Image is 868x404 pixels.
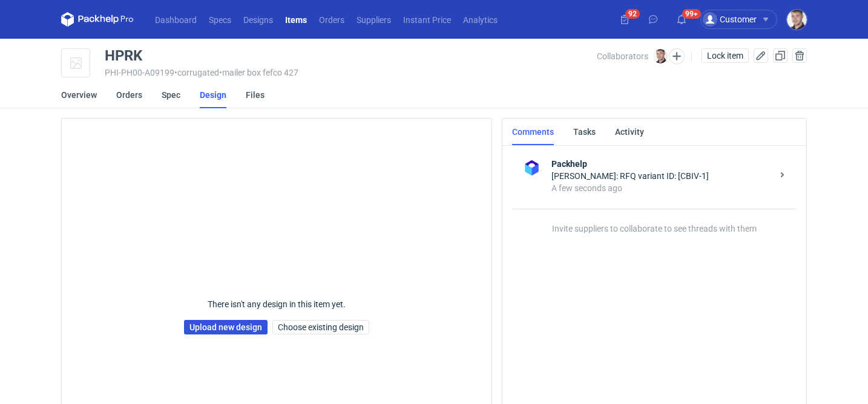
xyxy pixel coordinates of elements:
[615,119,644,145] a: Activity
[551,182,772,194] div: A few seconds ago
[597,51,648,61] span: Collaborators
[512,209,797,233] p: Invite suppliers to collaborate to see threads with them
[702,48,749,63] button: Lock item
[313,12,350,27] a: Orders
[174,68,219,77] span: • corrugated
[278,323,364,331] span: Choose existing design
[61,82,97,108] a: Overview
[787,10,807,30] img: Maciej Sikora
[203,12,237,27] a: Specs
[350,12,397,27] a: Suppliers
[512,119,554,145] a: Comments
[754,48,768,63] button: Edit item
[162,82,180,108] a: Spec
[551,158,772,170] strong: Packhelp
[184,320,268,334] a: Upload new design
[279,12,313,27] a: Items
[703,12,757,27] div: Customer
[237,12,279,27] a: Designs
[105,48,142,63] div: HPRK
[219,68,298,77] span: • mailer box fefco 427
[707,51,743,60] span: Lock item
[551,170,772,182] div: [PERSON_NAME]: RFQ variant ID: [CBIV-1]
[615,10,634,29] button: 92
[61,12,134,27] svg: Packhelp Pro
[116,82,142,108] a: Orders
[105,68,597,77] div: PHI-PH00-A09199
[149,12,203,27] a: Dashboard
[792,48,807,63] button: Delete item
[672,10,691,29] button: 99+
[522,158,542,178] img: Packhelp
[246,82,265,108] a: Files
[573,119,596,145] a: Tasks
[208,298,346,310] p: There isn't any design in this item yet.
[700,10,787,29] button: Customer
[200,82,226,108] a: Design
[397,12,457,27] a: Instant Price
[669,48,685,64] button: Edit collaborators
[272,320,369,334] button: Choose existing design
[773,48,787,63] button: Duplicate Item
[457,12,504,27] a: Analytics
[653,49,668,64] img: Maciej Sikora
